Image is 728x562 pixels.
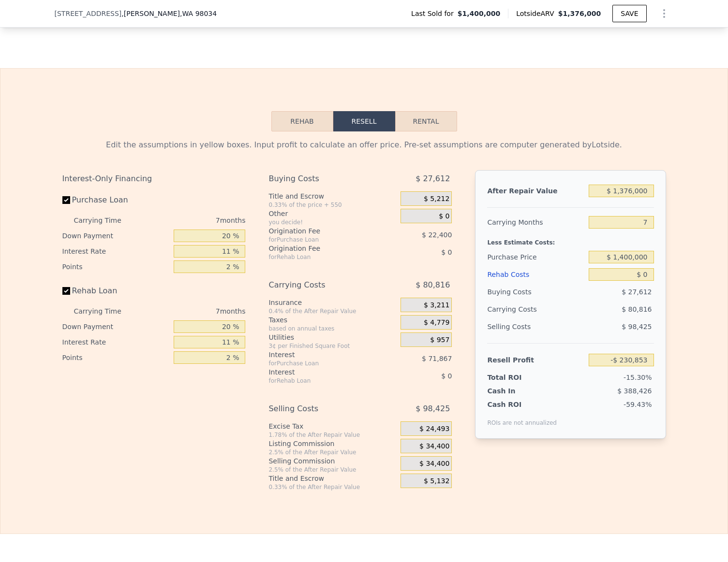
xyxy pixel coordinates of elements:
div: 0.4% of the After Repair Value [268,307,397,315]
span: $ 80,816 [622,305,652,313]
span: Lotside ARV [516,9,558,18]
button: Rental [395,111,457,131]
span: $ 80,816 [416,276,450,294]
div: Less Estimate Costs: [487,231,654,248]
div: Cash ROI [487,400,557,409]
div: Total ROI [487,373,548,382]
div: Edit the assumptions in yellow boxes. Input profit to calculate an offer price. Pre-set assumptio... [62,139,666,151]
span: $ 34,400 [419,460,449,468]
div: 0.33% of the After Repair Value [268,483,397,491]
div: Interest [268,367,376,377]
div: Carrying Costs [268,276,376,294]
span: $ 22,400 [422,231,452,239]
span: [STREET_ADDRESS] [55,9,122,18]
div: you decide! [268,218,397,226]
div: 2.5% of the After Repair Value [268,466,397,474]
span: $1,376,000 [558,10,601,17]
div: Origination Fee [268,244,376,253]
div: Selling Costs [268,400,376,418]
div: Down Payment [62,228,170,244]
span: $ 34,400 [419,442,449,451]
span: $1,400,000 [458,9,501,18]
span: $ 98,425 [416,400,450,418]
div: for Purchase Loan [268,236,376,244]
div: Buying Costs [268,170,376,187]
div: Rehab Costs [487,266,585,283]
span: $ 0 [441,248,452,256]
div: Other [268,209,397,218]
span: $ 388,426 [617,387,652,395]
div: for Rehab Loan [268,377,376,385]
div: for Rehab Loan [268,253,376,261]
span: $ 957 [430,336,449,345]
div: Origination Fee [268,226,376,236]
input: Rehab Loan [62,287,70,295]
span: $ 27,612 [622,288,652,296]
span: $ 71,867 [422,355,452,362]
div: Selling Commission [268,456,397,466]
div: Interest Rate [62,334,170,350]
div: Title and Escrow [268,474,397,483]
button: Resell [333,111,395,131]
div: After Repair Value [487,182,585,200]
input: Purchase Loan [62,196,70,204]
div: Carrying Time [74,303,137,319]
div: Selling Costs [487,318,585,335]
div: 2.5% of the After Repair Value [268,448,397,456]
div: Listing Commission [268,439,397,448]
div: Buying Costs [487,283,585,301]
div: Interest-Only Financing [62,170,246,187]
span: $ 3,211 [424,301,449,310]
span: $ 5,212 [424,195,449,203]
span: -15.30% [624,374,652,381]
div: 3¢ per Finished Square Foot [268,342,397,350]
span: $ 27,612 [416,170,450,187]
label: Purchase Loan [62,191,170,209]
span: -59.43% [624,401,652,408]
div: Excise Tax [268,421,397,431]
div: Points [62,350,170,365]
span: , WA 98034 [180,10,217,17]
div: 0.33% of the price + 550 [268,201,397,209]
div: Points [62,259,170,274]
div: Taxes [268,315,397,325]
div: Insurance [268,298,397,307]
span: $ 5,132 [424,477,449,486]
button: Show Options [654,4,674,23]
div: Carrying Time [74,213,137,228]
span: $ 98,425 [622,323,652,331]
div: 1.78% of the After Repair Value [268,431,397,439]
span: $ 4,779 [424,318,449,327]
button: Rehab [271,111,333,131]
div: 7 months [141,213,246,228]
div: Interest [268,350,376,360]
div: Title and Escrow [268,191,397,201]
span: , [PERSON_NAME] [121,9,217,18]
div: for Purchase Loan [268,360,376,367]
div: Carrying Costs [487,301,548,318]
div: Purchase Price [487,248,585,266]
span: $ 0 [439,212,449,221]
div: Cash In [487,386,548,396]
label: Rehab Loan [62,282,170,300]
div: based on annual taxes [268,325,397,332]
div: ROIs are not annualized [487,409,557,427]
span: $ 0 [441,372,452,380]
button: SAVE [612,5,646,22]
div: Down Payment [62,319,170,334]
span: $ 24,493 [419,425,449,433]
div: Resell Profit [487,351,585,369]
span: Last Sold for [411,9,458,18]
div: Carrying Months [487,214,585,231]
div: 7 months [141,303,246,319]
div: Utilities [268,332,397,342]
div: Interest Rate [62,244,170,259]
